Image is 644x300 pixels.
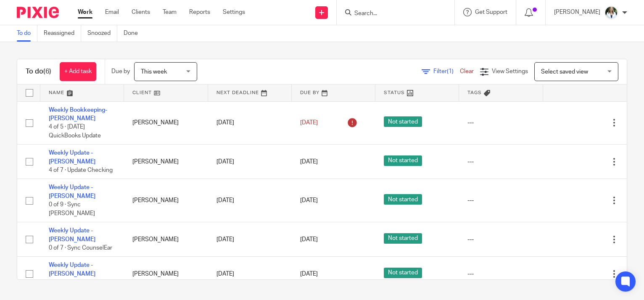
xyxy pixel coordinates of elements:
[49,245,112,251] span: 0 of 7 · Sync CounselEar
[49,167,113,173] span: 4 of 7 · Update Checking
[60,62,96,81] a: + Add task
[208,222,292,257] td: [DATE]
[467,270,534,278] div: ---
[541,69,588,75] span: Select saved view
[49,150,95,164] a: Weekly Update - [PERSON_NAME]
[141,69,167,75] span: This week
[492,68,528,74] span: View Settings
[554,8,600,16] p: [PERSON_NAME]
[467,196,534,205] div: ---
[467,90,482,95] span: Tags
[223,8,245,16] a: Settings
[17,7,59,18] img: Pixie
[111,67,130,76] p: Due by
[44,25,81,42] a: Reassigned
[124,179,208,222] td: [PERSON_NAME]
[384,116,422,127] span: Not started
[208,145,292,179] td: [DATE]
[49,262,95,276] a: Weekly Update - [PERSON_NAME]
[460,68,474,74] a: Clear
[300,159,318,165] span: [DATE]
[124,145,208,179] td: [PERSON_NAME]
[43,68,51,75] span: (6)
[132,8,150,16] a: Clients
[124,257,208,291] td: [PERSON_NAME]
[105,8,119,16] a: Email
[433,68,460,74] span: Filter
[467,118,534,127] div: ---
[300,197,318,203] span: [DATE]
[87,25,117,42] a: Snoozed
[208,179,292,222] td: [DATE]
[384,268,422,278] span: Not started
[163,8,177,16] a: Team
[26,67,51,76] h1: To do
[300,237,318,242] span: [DATE]
[189,8,210,16] a: Reports
[49,184,95,199] a: Weekly Update - [PERSON_NAME]
[124,101,208,145] td: [PERSON_NAME]
[384,194,422,205] span: Not started
[17,25,37,42] a: To do
[124,25,144,42] a: Done
[604,6,618,19] img: Robynn%20Maedl%20-%202025.JPG
[467,235,534,244] div: ---
[300,271,318,277] span: [DATE]
[300,120,318,126] span: [DATE]
[208,101,292,145] td: [DATE]
[447,68,454,74] span: (1)
[384,233,422,244] span: Not started
[49,107,107,121] a: Weekly Bookkeeping- [PERSON_NAME]
[354,10,429,18] input: Search
[49,228,95,242] a: Weekly Update - [PERSON_NAME]
[124,222,208,257] td: [PERSON_NAME]
[49,202,95,216] span: 0 of 9 · Sync [PERSON_NAME]
[467,158,534,166] div: ---
[78,8,92,16] a: Work
[208,257,292,291] td: [DATE]
[49,124,101,139] span: 4 of 5 · [DATE] QuickBooks Update
[384,155,422,166] span: Not started
[475,9,507,15] span: Get Support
